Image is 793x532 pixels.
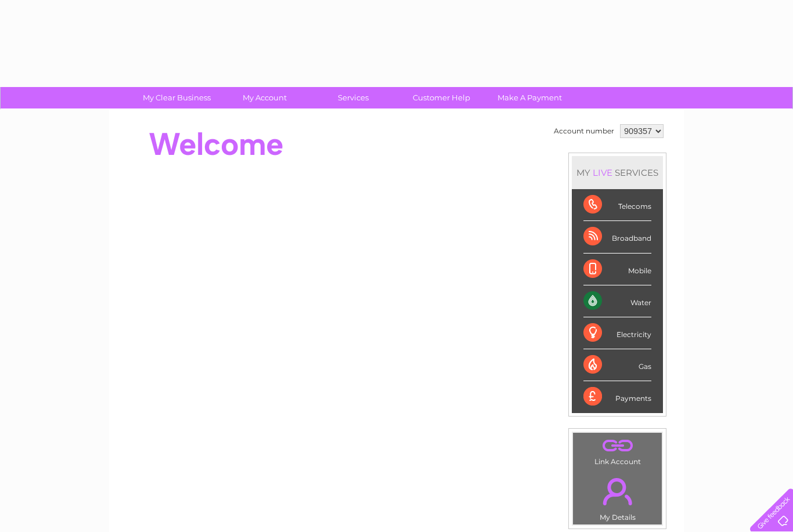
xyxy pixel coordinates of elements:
[482,87,578,108] a: Make A Payment
[129,87,225,108] a: My Clear Business
[394,87,489,108] a: Customer Help
[572,156,663,189] div: MY SERVICES
[590,167,615,178] div: LIVE
[572,432,662,469] td: Link Account
[583,189,651,221] div: Telecoms
[583,254,651,285] div: Mobile
[583,349,651,381] div: Gas
[583,317,651,349] div: Electricity
[217,87,313,108] a: My Account
[551,121,617,141] td: Account number
[583,381,651,412] div: Payments
[572,468,662,525] td: My Details
[583,285,651,317] div: Water
[576,471,659,512] a: .
[583,221,651,253] div: Broadband
[576,436,659,456] a: .
[305,87,401,108] a: Services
